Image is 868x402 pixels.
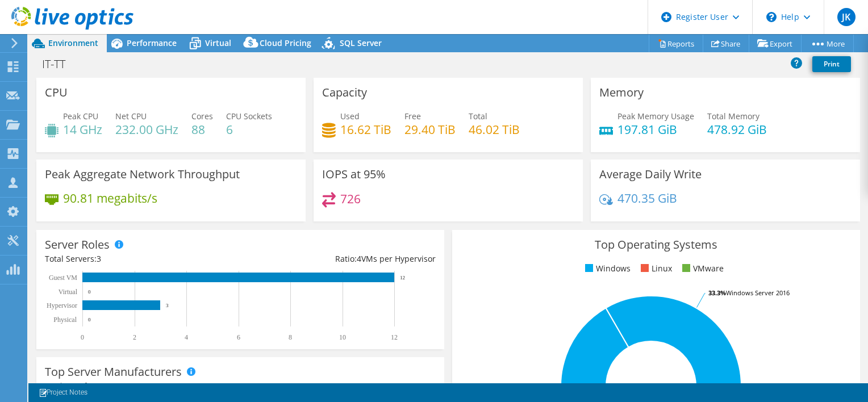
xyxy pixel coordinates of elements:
span: Virtual [205,37,231,48]
text: Physical [53,316,77,324]
text: 10 [339,333,346,341]
li: Linux [638,262,672,275]
div: Ratio: VMs per Hypervisor [240,253,436,265]
h4: Total Manufacturers: [45,380,436,392]
a: More [801,35,854,52]
h1: IT-TT [37,58,83,70]
h4: 88 [191,123,213,136]
h4: 46.02 TiB [469,123,520,136]
svg: \n [766,12,777,22]
h4: 478.92 GiB [707,123,767,136]
h4: 470.35 GiB [617,192,677,204]
li: VMware [679,262,724,275]
h4: 726 [340,192,361,205]
li: Windows [582,262,631,275]
h4: 14 GHz [63,123,102,136]
a: Reports [649,35,703,52]
h3: Top Server Manufacturers [45,366,182,378]
text: 3 [166,303,169,308]
a: Project Notes [31,386,95,400]
h4: 6 [226,123,272,136]
div: Total Servers: [45,253,240,265]
span: Total [469,111,487,122]
a: Export [749,35,802,52]
h3: Top Operating Systems [461,238,852,251]
h4: 90.81 megabits/s [63,192,157,204]
text: 6 [237,333,240,341]
span: SQL Server [340,37,382,48]
span: Peak CPU [63,111,98,122]
text: Guest VM [49,274,77,282]
h3: CPU [45,86,68,99]
text: 4 [185,333,188,341]
span: Total Memory [707,111,759,122]
h3: Memory [599,86,644,99]
h4: 16.62 TiB [340,123,391,136]
h3: IOPS at 95% [322,168,386,181]
text: Hypervisor [47,301,77,309]
span: 4 [357,253,361,264]
span: Free [404,111,421,122]
span: Cores [191,111,213,122]
text: 12 [400,275,405,280]
span: Peak Memory Usage [617,111,694,122]
a: Print [812,56,851,72]
h3: Capacity [322,86,367,99]
h3: Server Roles [45,238,110,251]
h4: 232.00 GHz [115,123,178,136]
text: 12 [391,333,398,341]
span: Performance [127,37,177,48]
a: Share [703,35,749,52]
span: Used [340,111,360,122]
span: Cloud Pricing [260,37,311,48]
h3: Peak Aggregate Network Throughput [45,168,240,181]
h4: 197.81 GiB [617,123,694,136]
h4: 29.40 TiB [404,123,456,136]
text: 0 [81,333,84,341]
span: Net CPU [115,111,147,122]
span: 2 [118,380,122,391]
h3: Average Daily Write [599,168,702,181]
text: 0 [88,317,91,323]
span: 3 [97,253,101,264]
text: 0 [88,289,91,295]
span: Environment [48,37,98,48]
tspan: 33.3% [708,288,726,297]
span: CPU Sockets [226,111,272,122]
span: JK [837,8,856,26]
text: 8 [289,333,292,341]
tspan: Windows Server 2016 [726,288,790,297]
text: Virtual [59,288,78,296]
text: 2 [133,333,136,341]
